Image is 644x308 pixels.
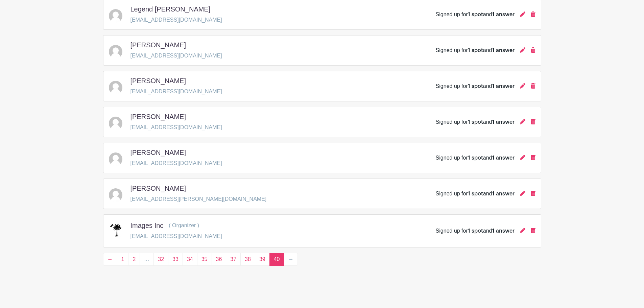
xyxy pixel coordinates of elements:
[492,12,515,17] span: 1 answer
[130,123,222,132] p: [EMAIL_ADDRESS][DOMAIN_NAME]
[492,155,515,161] span: 1 answer
[183,253,197,266] a: 34
[436,118,515,126] div: Signed up for and
[226,253,241,266] a: 37
[103,253,117,266] a: ←
[130,184,186,192] h5: [PERSON_NAME]
[492,191,515,196] span: 1 answer
[130,16,222,24] p: [EMAIL_ADDRESS][DOMAIN_NAME]
[130,113,186,121] h5: [PERSON_NAME]
[468,228,483,234] span: 1 spot
[168,253,183,266] a: 33
[492,84,515,89] span: 1 answer
[130,195,267,203] p: [EMAIL_ADDRESS][PERSON_NAME][DOMAIN_NAME]
[269,253,284,266] span: 40
[255,253,270,266] a: 39
[130,88,222,96] p: [EMAIL_ADDRESS][DOMAIN_NAME]
[468,84,483,89] span: 1 spot
[492,48,515,53] span: 1 answer
[109,152,122,166] img: default-ce2991bfa6775e67f084385cd625a349d9dcbb7a52a09fb2fda1e96e2d18dcdb.png
[468,191,483,196] span: 1 spot
[109,223,122,242] img: IMAGES%20logo%20transparenT%20PNG%20s.png
[128,253,140,266] a: 2
[436,82,515,90] div: Signed up for and
[492,119,515,125] span: 1 answer
[468,119,483,125] span: 1 spot
[109,188,122,202] img: default-ce2991bfa6775e67f084385cd625a349d9dcbb7a52a09fb2fda1e96e2d18dcdb.png
[169,222,199,228] span: ( Organizer )
[117,253,129,266] a: 1
[492,228,515,234] span: 1 answer
[468,48,483,53] span: 1 spot
[436,10,515,19] div: Signed up for and
[468,155,483,161] span: 1 spot
[240,253,255,266] a: 38
[130,148,186,157] h5: [PERSON_NAME]
[436,154,515,162] div: Signed up for and
[436,46,515,54] div: Signed up for and
[109,9,122,23] img: default-ce2991bfa6775e67f084385cd625a349d9dcbb7a52a09fb2fda1e96e2d18dcdb.png
[197,253,212,266] a: 35
[130,232,222,240] p: [EMAIL_ADDRESS][DOMAIN_NAME]
[109,117,122,130] img: default-ce2991bfa6775e67f084385cd625a349d9dcbb7a52a09fb2fda1e96e2d18dcdb.png
[130,41,186,49] h5: [PERSON_NAME]
[468,12,483,17] span: 1 spot
[130,5,211,13] h5: Legend [PERSON_NAME]
[109,45,122,58] img: default-ce2991bfa6775e67f084385cd625a349d9dcbb7a52a09fb2fda1e96e2d18dcdb.png
[130,221,164,230] h5: Images Inc
[130,52,222,60] p: [EMAIL_ADDRESS][DOMAIN_NAME]
[212,253,226,266] a: 36
[436,227,515,235] div: Signed up for and
[130,77,186,85] h5: [PERSON_NAME]
[436,190,515,198] div: Signed up for and
[109,81,122,94] img: default-ce2991bfa6775e67f084385cd625a349d9dcbb7a52a09fb2fda1e96e2d18dcdb.png
[153,253,168,266] a: 32
[130,159,222,167] p: [EMAIL_ADDRESS][DOMAIN_NAME]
